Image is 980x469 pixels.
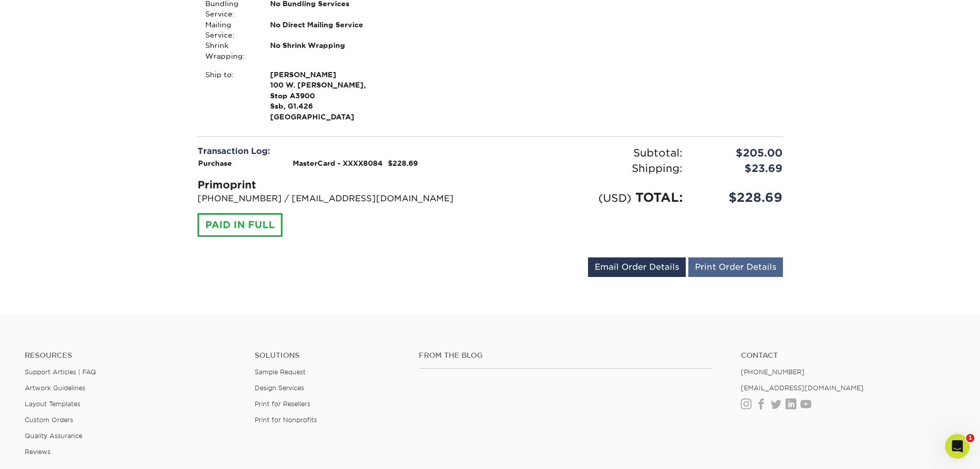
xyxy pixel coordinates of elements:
[490,145,690,161] div: Subtotal:
[255,416,317,424] a: Print for Nonprofits
[270,80,385,101] span: 100 W. [PERSON_NAME], Stop A3900
[966,434,974,442] span: 1
[262,20,393,41] div: No Direct Mailing Service
[25,400,80,408] a: Layout Templates
[198,145,483,158] div: Transaction Log:
[198,70,262,122] div: Ship to:
[598,192,631,204] small: (USD)
[945,434,970,459] iframe: Intercom live chat
[255,384,304,392] a: Design Services
[25,351,239,360] h4: Resources
[690,188,791,207] div: $228.69
[270,70,385,80] span: [PERSON_NAME]
[25,432,82,440] a: Quality Assurance
[741,351,955,360] a: Contact
[25,384,85,392] a: Artwork Guidelines
[388,159,418,167] strong: $228.69
[419,351,713,360] h4: From the Blog
[255,368,306,376] a: Sample Request
[741,368,805,376] a: [PHONE_NUMBER]
[635,190,683,205] span: TOTAL:
[198,159,232,167] strong: Purchase
[255,400,310,408] a: Print for Resellers
[270,70,385,121] strong: [GEOGRAPHIC_DATA]
[688,257,783,277] a: Print Order Details
[198,177,483,193] div: Primoprint
[293,159,383,167] strong: MasterCard - XXXX8084
[490,161,690,176] div: Shipping:
[588,257,686,277] a: Email Order Details
[198,193,483,205] p: [PHONE_NUMBER] / [EMAIL_ADDRESS][DOMAIN_NAME]
[270,101,385,111] span: Ssb, G1.426
[690,161,791,176] div: $23.69
[198,20,262,41] div: Mailing Service:
[741,384,864,392] a: [EMAIL_ADDRESS][DOMAIN_NAME]
[255,351,403,360] h4: Solutions
[690,145,791,161] div: $205.00
[25,368,96,376] a: Support Articles | FAQ
[262,40,393,61] div: No Shrink Wrapping
[198,40,262,61] div: Shrink Wrapping:
[25,416,73,424] a: Custom Orders
[198,213,282,237] div: PAID IN FULL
